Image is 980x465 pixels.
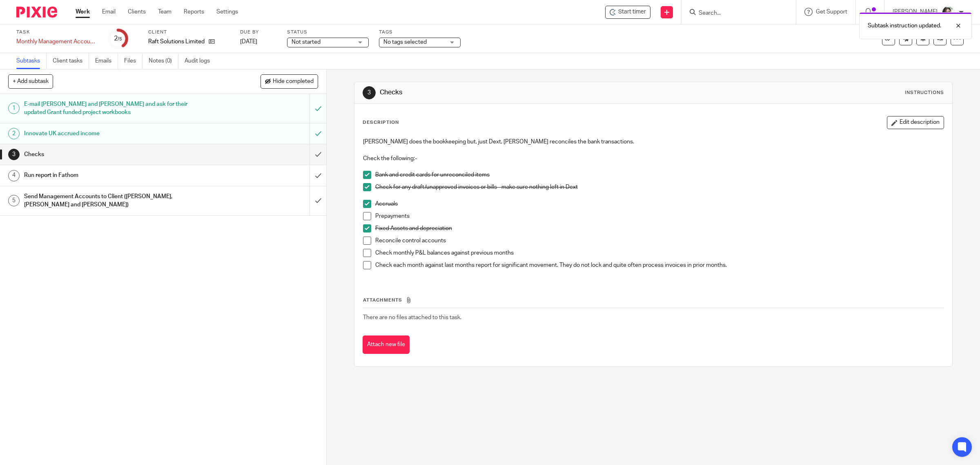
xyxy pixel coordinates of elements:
p: Check the following:- [363,154,944,163]
p: Description [363,119,399,126]
div: 3 [8,149,20,160]
div: 2 [8,128,20,139]
h1: E-mail [PERSON_NAME] and [PERSON_NAME] and ask for their updated Grant funded project workbooks [24,98,209,119]
a: Client tasks [53,53,89,69]
p: Prepayments [375,212,944,220]
button: Hide completed [261,74,318,88]
span: Hide completed [273,78,314,85]
span: Not started [292,39,321,45]
p: Check for any draft/unapproved invoices or bills - make sure nothing left in Dext [375,183,944,191]
img: barbara-raine-.jpg [942,6,955,19]
p: Check each month against last months report for significant movement. They do not lock and quite ... [375,261,944,269]
label: Client [148,29,230,36]
button: Attach new file [363,335,410,354]
img: Pixie [16,7,57,18]
a: Files [124,53,143,69]
p: Fixed Assets and depreciation [375,224,944,232]
label: Tags [379,29,461,36]
a: Settings [216,8,238,16]
p: Raft Solutions Limited [148,38,205,46]
a: Work [76,8,90,16]
a: Emails [95,53,118,69]
span: There are no files attached to this task. [363,315,461,320]
h1: Send Management Accounts to Client ([PERSON_NAME], [PERSON_NAME] and [PERSON_NAME]) [24,190,209,211]
a: Team [158,8,171,16]
div: 2 [114,34,122,43]
div: Monthly Management Accounts - Raft Solutions Ltd [16,38,98,46]
p: Accruals [375,200,944,208]
h1: Run report in Fathom [24,169,209,181]
p: Bank and credit cards for unreconciled items [375,171,944,179]
a: Reports [184,8,204,16]
p: [PERSON_NAME] does the bookkeeping but, just Dext, [PERSON_NAME] reconciles the bank transactions. [363,138,944,146]
a: Clients [128,8,146,16]
a: Notes (0) [149,53,178,69]
div: 5 [8,195,20,206]
p: Reconcile control accounts [375,237,944,245]
p: Subtask instruction updated. [868,22,941,30]
span: No tags selected [383,39,427,45]
h1: Checks [380,88,670,97]
span: [DATE] [240,39,257,45]
a: Email [102,8,116,16]
button: Edit description [887,116,944,129]
a: Audit logs [185,53,216,69]
label: Task [16,29,98,36]
label: Status [287,29,369,36]
small: /5 [118,37,122,41]
div: 1 [8,103,20,114]
div: 3 [363,86,376,99]
span: Attachments [363,298,402,302]
p: Check monthly P&L balances against previous months [375,249,944,257]
div: Instructions [905,89,944,96]
label: Due by [240,29,277,36]
h1: Innovate UK accrued income [24,127,209,140]
button: + Add subtask [8,74,53,88]
div: Raft Solutions Limited - Monthly Management Accounts - Raft Solutions Ltd [605,6,650,19]
div: 4 [8,170,20,181]
a: Subtasks [16,53,47,69]
h1: Checks [24,148,209,161]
